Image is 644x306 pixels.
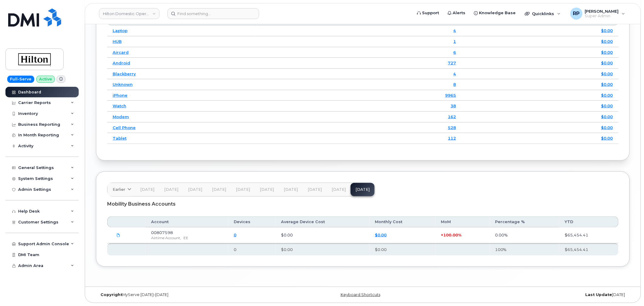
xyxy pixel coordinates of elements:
[113,39,122,44] a: HUB
[566,8,629,20] div: Ryan Partack
[276,227,370,243] td: $0.00
[183,236,188,240] span: EE
[101,292,122,297] strong: Copyright
[601,39,613,44] a: $0.00
[559,227,619,243] td: $65,454.41
[601,136,613,141] a: $0.00
[448,125,456,130] a: 528
[146,216,228,227] th: Account
[532,11,554,16] span: Quicklinks
[585,14,619,18] span: Super Admin
[454,28,456,33] a: 4
[444,7,470,19] a: Alerts
[448,114,456,119] a: 162
[521,8,565,20] div: Quicklinks
[453,10,466,16] span: Alerts
[454,82,456,87] a: 8
[601,50,613,55] a: $0.00
[618,280,639,301] iframe: Messenger Launcher
[107,197,619,212] div: Mobility Business Accounts
[228,243,276,256] th: 0
[308,187,322,192] span: [DATE]
[422,10,439,16] span: Support
[375,233,387,237] a: $0.00
[332,187,346,192] span: [DATE]
[601,82,613,87] a: $0.00
[441,233,444,237] span: +
[444,233,462,237] span: 100.00%
[601,114,613,119] a: $0.00
[164,187,178,192] span: [DATE]
[113,28,127,33] a: Laptop
[260,187,274,192] span: [DATE]
[370,243,436,256] th: $0.00
[454,39,456,44] a: 1
[454,50,456,55] a: 6
[113,136,127,141] a: Tablet
[113,71,136,76] a: Blackberry
[601,71,613,76] a: $0.00
[573,10,580,17] span: RP
[284,187,298,192] span: [DATE]
[234,233,236,237] a: 0
[113,114,129,119] a: Modem
[601,125,613,130] a: $0.00
[151,230,173,235] span: 00807598
[586,292,612,297] strong: Last Update
[113,50,129,55] a: Aircard
[559,216,619,227] th: YTD
[276,216,370,227] th: Average Device Cost
[490,243,559,256] th: 100%
[559,243,619,256] th: $65,454.41
[585,9,619,14] span: [PERSON_NAME]
[454,71,456,76] a: 4
[370,216,436,227] th: Monthly Cost
[151,236,181,240] span: Airtime Account,
[436,216,490,227] th: MoM
[601,28,613,33] a: $0.00
[212,187,226,192] span: [DATE]
[113,82,133,87] a: Unknown
[479,10,516,16] span: Knowledge Base
[113,187,125,192] span: Earlier
[276,243,370,256] th: $0.00
[96,292,274,297] div: MyServe [DATE]–[DATE]
[601,60,613,65] a: $0.00
[601,93,613,98] a: $0.00
[601,103,613,108] a: $0.00
[99,8,160,19] a: Hilton Domestic Operating Company Inc
[113,230,124,240] a: CMP_ImageForInvoice_G018877_20250921_72980040_20250922_024847.PDF
[113,60,130,65] a: Android
[228,216,276,227] th: Devices
[188,187,202,192] span: [DATE]
[445,93,456,98] a: 9965
[113,125,136,130] a: Cell Phone
[236,187,250,192] span: [DATE]
[167,8,259,19] input: Find something...
[452,292,630,297] div: [DATE]
[451,103,456,108] a: 38
[470,7,520,19] a: Knowledge Base
[448,136,456,141] a: 112
[107,183,135,196] a: Earlier
[490,216,559,227] th: Percentage %
[113,103,126,108] a: Watch
[413,7,444,19] a: Support
[448,60,456,65] a: 727
[140,187,154,192] span: [DATE]
[341,292,380,297] a: Keyboard Shortcuts
[113,93,127,98] a: iPhone
[490,227,559,243] td: 0.00%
